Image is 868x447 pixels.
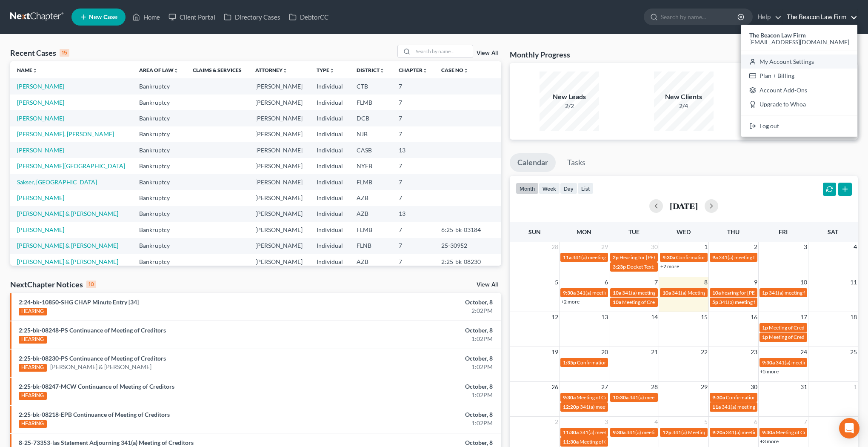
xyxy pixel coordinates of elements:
[248,95,310,110] td: [PERSON_NAME]
[719,299,801,305] span: 341(a) meeting for [PERSON_NAME]
[750,347,758,357] span: 23
[310,78,350,94] td: Individual
[762,429,775,436] span: 9:30a
[753,417,758,427] span: 6
[50,363,151,371] a: [PERSON_NAME] & [PERSON_NAME]
[722,289,787,296] span: hearing for [PERSON_NAME]
[17,83,64,90] a: [PERSON_NAME]
[19,336,47,344] div: HEARING
[413,45,473,57] input: Search by name...
[310,254,350,269] td: Individual
[310,142,350,158] td: Individual
[577,394,716,401] span: Meeting of Creditors for [PERSON_NAME] & [PERSON_NAME]
[60,49,69,57] div: 15
[17,258,118,265] a: [PERSON_NAME] & [PERSON_NAME]
[477,282,498,288] a: View All
[285,9,333,25] a: DebtorCC
[749,32,806,39] strong: The Beacon Law Firm
[139,67,179,73] a: Area of Lawunfold_more
[753,9,782,25] a: Help
[19,298,139,306] a: 2:24-bk-10850-SHG CHAP Minute Entry [34]
[563,289,576,296] span: 9:30a
[310,126,350,142] td: Individual
[248,158,310,174] td: [PERSON_NAME]
[310,174,350,190] td: Individual
[248,110,310,126] td: [PERSON_NAME]
[434,222,501,238] td: 6:25-bk-03184
[662,429,671,436] span: 12p
[248,254,310,269] td: [PERSON_NAME]
[712,254,718,261] span: 9a
[350,142,391,158] td: CASB
[132,222,186,238] td: Bankruptcy
[769,324,863,331] span: Meeting of Creditors for [PERSON_NAME]
[563,429,579,436] span: 11:30a
[580,429,662,436] span: 341(a) meeting for [PERSON_NAME]
[132,190,186,206] td: Bankruptcy
[340,298,493,307] div: October, 8
[310,110,350,126] td: Individual
[392,254,434,269] td: 7
[760,368,779,375] a: +5 more
[434,238,501,254] td: 25-30952
[580,404,662,410] span: 341(a) meeting for [PERSON_NAME]
[650,347,659,357] span: 21
[10,279,96,289] div: NextChapter Notices
[350,238,391,254] td: FLNB
[577,228,591,235] span: Mon
[629,394,711,401] span: 341(a) meeting for [PERSON_NAME]
[540,92,599,102] div: New Leads
[283,68,288,73] i: unfold_more
[132,78,186,94] td: Bankruptcy
[17,67,37,73] a: Nameunfold_more
[477,50,498,56] a: View All
[19,392,47,400] div: HEARING
[17,115,64,122] a: [PERSON_NAME]
[600,347,609,357] span: 20
[132,174,186,190] td: Bankruptcy
[19,364,47,372] div: HEARING
[528,228,541,235] span: Sun
[310,238,350,254] td: Individual
[128,9,164,25] a: Home
[560,153,593,172] a: Tasks
[554,277,559,287] span: 5
[317,67,334,73] a: Typeunfold_more
[392,126,434,142] td: 7
[463,68,468,73] i: unfold_more
[350,126,391,142] td: NJB
[17,226,64,233] a: [PERSON_NAME]
[627,264,753,270] span: Docket Text: for [PERSON_NAME] and [PERSON_NAME]
[17,242,118,249] a: [PERSON_NAME] & [PERSON_NAME]
[248,222,310,238] td: [PERSON_NAME]
[753,242,758,252] span: 2
[839,418,859,438] div: Open Intercom Messenger
[510,49,570,60] h3: Monthly Progress
[19,355,166,362] a: 2:25-bk-08230-PS Continuance of Meeting of Creditors
[741,119,857,133] a: Log out
[600,242,609,252] span: 29
[32,68,37,73] i: unfold_more
[17,99,64,106] a: [PERSON_NAME]
[19,439,194,446] a: 8-25-73353-las Statement Adjourning 341(a) Meeting of Creditors
[600,382,609,392] span: 27
[613,289,621,296] span: 10a
[719,254,801,261] span: 341(a) meeting for [PERSON_NAME]
[563,438,579,445] span: 11:30a
[762,359,775,366] span: 9:30a
[392,190,434,206] td: 7
[551,382,559,392] span: 26
[776,359,858,366] span: 341(a) meeting for [PERSON_NAME]
[727,228,740,235] span: Thu
[580,438,674,445] span: Meeting of Creditors for [PERSON_NAME]
[132,158,186,174] td: Bankruptcy
[350,206,391,222] td: AZB
[86,281,96,288] div: 10
[760,438,779,444] a: +3 more
[392,110,434,126] td: 7
[423,68,428,73] i: unfold_more
[672,289,754,296] span: 341(a) Meeting for [PERSON_NAME]
[741,25,857,137] div: The Beacon Law Firm
[516,183,539,194] button: month
[132,142,186,158] td: Bankruptcy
